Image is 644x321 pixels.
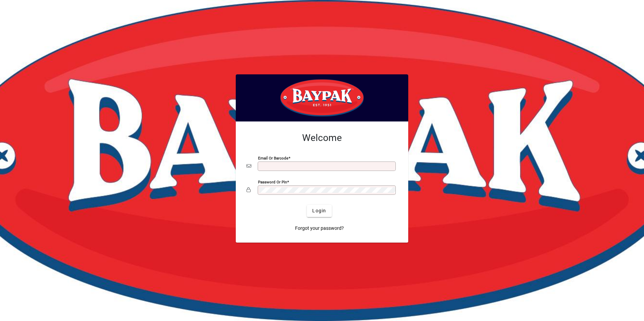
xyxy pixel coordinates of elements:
mat-label: Password or Pin [258,179,287,184]
h2: Welcome [247,132,397,144]
span: Login [312,207,326,214]
mat-label: Email or Barcode [258,155,288,160]
button: Login [307,205,331,217]
span: Forgot your password? [295,225,344,232]
a: Forgot your password? [292,222,347,235]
